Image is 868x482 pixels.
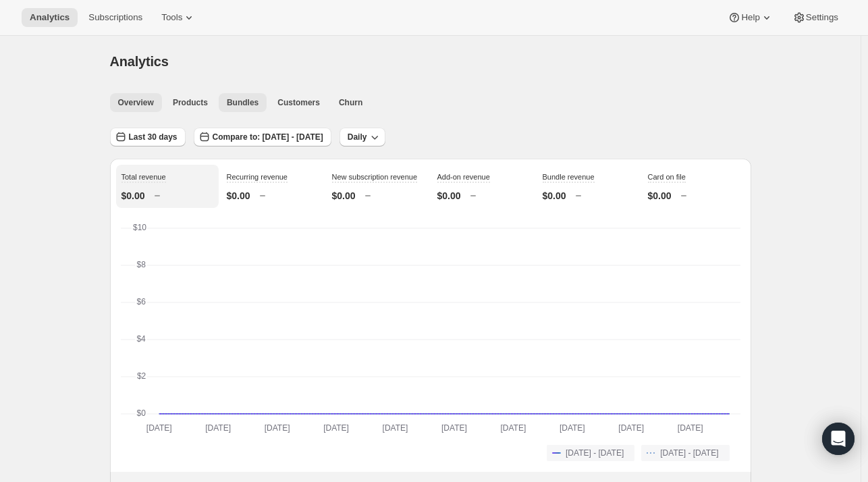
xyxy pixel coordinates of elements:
span: Bundles [227,97,259,108]
button: [DATE] - [DATE] [641,445,729,461]
span: [DATE] - [DATE] [566,448,624,458]
span: Card on file [648,173,686,181]
text: $4 [136,334,146,344]
span: Recurring revenue [227,173,288,181]
span: Churn [339,97,362,108]
button: Help [720,8,781,27]
span: Daily [348,132,367,142]
span: Analytics [110,54,169,69]
text: [DATE] [441,423,467,433]
text: $2 [136,371,146,381]
text: $10 [133,223,146,232]
text: [DATE] [264,423,290,433]
p: $0.00 [121,189,145,203]
text: [DATE] [559,423,585,433]
span: New subscription revenue [332,173,418,181]
span: Total revenue [121,173,166,181]
button: Last 30 days [110,128,186,146]
div: Open Intercom Messenger [822,423,855,455]
p: $0.00 [543,189,566,203]
span: Help [741,12,759,23]
button: Subscriptions [80,8,151,27]
span: Bundle revenue [543,173,595,181]
button: [DATE] - [DATE] [547,445,634,461]
text: [DATE] [618,423,644,433]
text: [DATE] [382,423,408,433]
text: $0 [136,408,146,418]
text: [DATE] [500,423,526,433]
button: Compare to: [DATE] - [DATE] [194,128,331,146]
button: Daily [340,128,386,146]
text: $8 [136,260,146,269]
span: Settings [806,12,838,23]
p: $0.00 [332,189,356,203]
button: Tools [153,8,204,27]
span: Last 30 days [129,132,178,142]
text: [DATE] [205,423,231,433]
p: $0.00 [648,189,672,203]
span: Products [173,97,208,108]
p: $0.00 [227,189,250,203]
text: [DATE] [323,423,349,433]
span: Tools [161,12,182,23]
span: Customers [277,97,320,108]
span: [DATE] - [DATE] [660,448,718,458]
text: [DATE] [146,423,171,433]
button: Settings [784,8,846,27]
span: Overview [118,97,154,108]
text: [DATE] [677,423,703,433]
p: $0.00 [437,189,461,203]
button: Analytics [22,8,78,27]
span: Compare to: [DATE] - [DATE] [213,132,323,142]
span: Subscriptions [88,12,142,23]
span: Analytics [30,12,70,23]
text: $6 [136,297,146,306]
span: Add-on revenue [437,173,490,181]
